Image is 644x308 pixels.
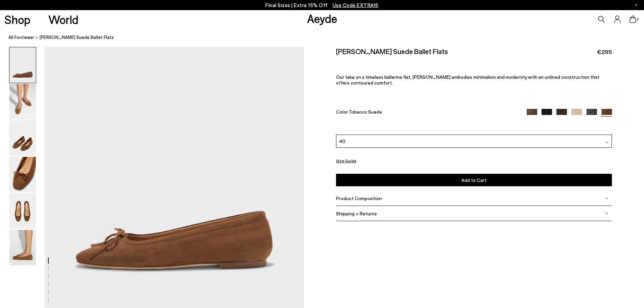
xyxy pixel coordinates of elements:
a: Aeyde [307,11,337,25]
span: Shipping + Returns [336,211,377,216]
span: [PERSON_NAME] Suede Ballet Flats [40,34,114,41]
img: svg%3E [605,196,608,200]
span: Add to Cart [461,177,486,183]
img: svg%3E [605,212,608,215]
span: 40 [339,138,345,145]
a: World [48,14,78,25]
button: Size Guide [336,157,356,165]
img: Delfina Suede Ballet Flats - Image 5 [9,193,36,229]
span: €295 [597,48,612,56]
span: Our take on a timeless ballerina flat, [PERSON_NAME] embodies minimalism and modernity with an un... [336,74,599,86]
img: Delfina Suede Ballet Flats - Image 1 [9,47,36,83]
span: Tobacco Suede [349,109,382,115]
h2: [PERSON_NAME] Suede Ballet Flats [336,47,448,55]
p: Final Sizes | Extra 15% Off [265,1,379,9]
img: Delfina Suede Ballet Flats - Image 3 [9,120,36,156]
img: Delfina Suede Ballet Flats - Image 2 [9,84,36,119]
img: svg%3E [605,141,609,144]
div: Color: [336,109,518,117]
a: Shop [4,14,30,25]
button: Add to Cart [336,174,612,186]
span: Product Composition [336,195,382,201]
a: All Footwear [8,34,34,41]
nav: breadcrumb [8,28,644,47]
span: Navigate to /collections/ss25-final-sizes [333,2,379,8]
span: 0 [636,18,640,21]
a: 0 [629,16,636,23]
img: Delfina Suede Ballet Flats - Image 4 [9,157,36,192]
img: Delfina Suede Ballet Flats - Image 6 [9,230,36,265]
